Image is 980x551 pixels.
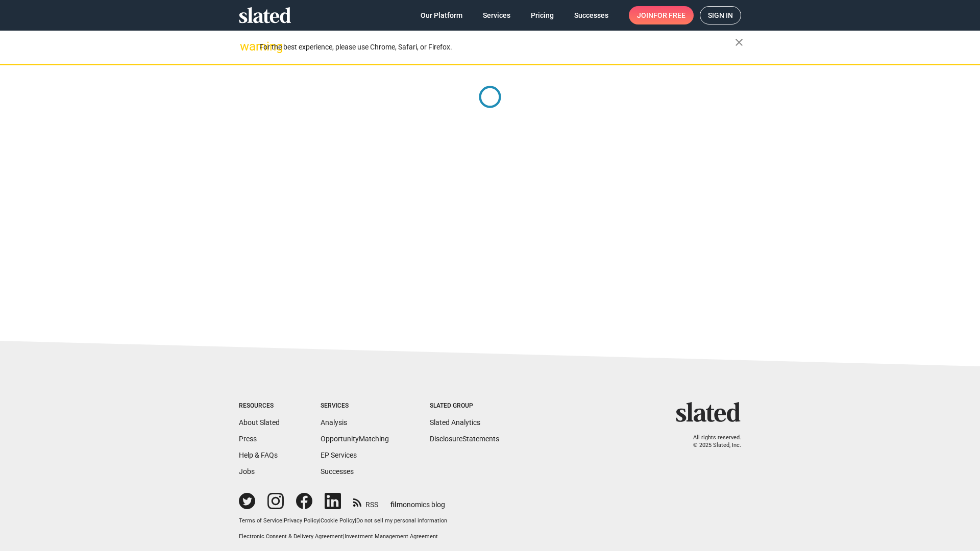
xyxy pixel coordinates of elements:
[708,7,733,24] span: Sign in
[483,6,510,24] span: Services
[700,6,741,24] a: Sign in
[390,500,403,509] span: film
[412,6,471,24] a: Our Platform
[430,418,480,427] a: Slated Analytics
[355,517,356,524] span: |
[343,533,345,540] span: |
[282,517,284,524] span: |
[321,435,389,443] a: OpportunityMatching
[284,517,319,524] a: Privacy Policy
[345,533,438,540] a: Investment Management Agreement
[239,435,257,443] a: Press
[421,6,462,24] span: Our Platform
[239,402,280,410] div: Resources
[356,517,447,525] button: Do not sell my personal information
[390,492,445,510] a: filmonomics blog
[566,6,617,24] a: Successes
[353,494,378,510] a: RSS
[239,451,278,459] a: Help & FAQs
[239,517,282,524] a: Terms of Service
[653,6,685,24] span: for free
[321,517,355,524] a: Cookie Policy
[523,6,562,24] a: Pricing
[733,36,745,48] mat-icon: close
[321,418,347,427] a: Analysis
[574,6,608,24] span: Successes
[321,402,389,410] div: Services
[430,402,499,410] div: Slated Group
[430,435,499,443] a: DisclosureStatements
[531,6,554,24] span: Pricing
[637,6,685,24] span: Join
[475,6,519,24] a: Services
[239,467,255,475] a: Jobs
[629,6,694,24] a: Joinfor free
[259,40,735,54] div: For the best experience, please use Chrome, Safari, or Firefox.
[239,533,343,540] a: Electronic Consent & Delivery Agreement
[319,517,321,524] span: |
[682,434,741,449] p: All rights reserved. © 2025 Slated, Inc.
[240,40,252,53] mat-icon: warning
[321,451,357,459] a: EP Services
[321,467,354,475] a: Successes
[239,418,280,427] a: About Slated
